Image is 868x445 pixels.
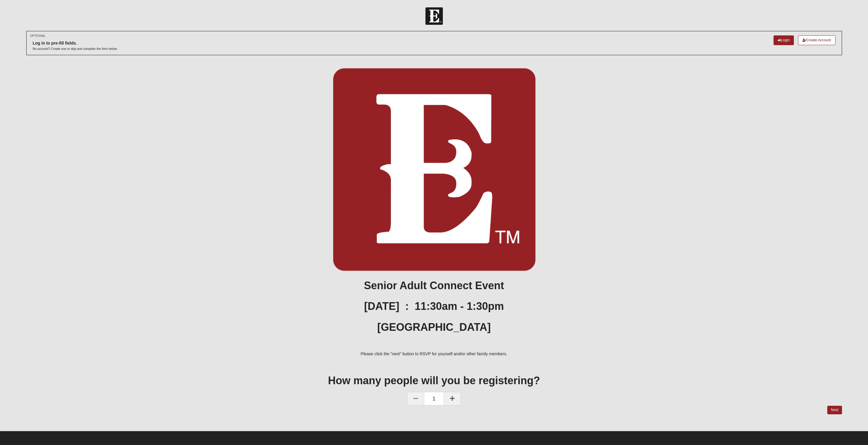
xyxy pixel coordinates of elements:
small: OPTIONAL [30,34,46,38]
p: Please click the "next" button to RSVP for yourself and/or other family members. [26,351,842,357]
h6: Log in to pre-fill fields. [33,41,118,46]
a: Create Account [798,35,836,45]
img: Church of Eleven22 Logo [425,7,443,25]
a: Next [827,406,842,414]
h1: Senior Adult Connect Event [26,279,842,292]
h1: [DATE] : 11:30am - 1:30pm [26,300,842,313]
h1: [GEOGRAPHIC_DATA] [26,321,842,333]
span: 1 [424,392,444,405]
img: E-icon-fireweed-White-TM.png [332,67,536,271]
h1: How many people will you be registering? [26,374,842,387]
p: No account? Create one or skip and complete the form below. [33,47,118,51]
a: Login [774,35,794,45]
